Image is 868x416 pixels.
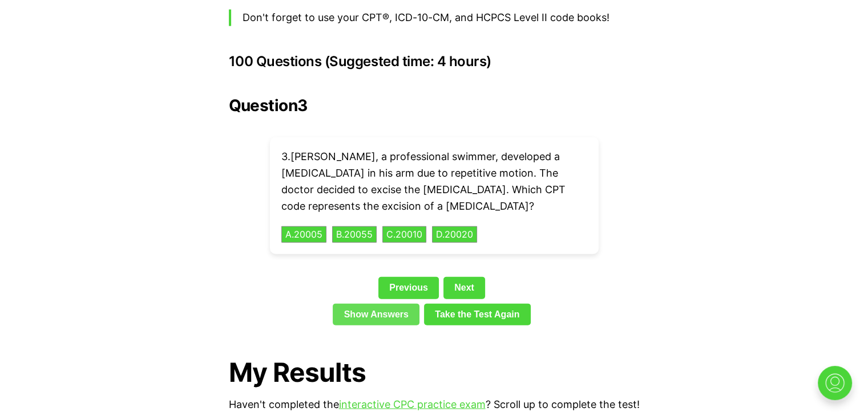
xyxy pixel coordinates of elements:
h2: Question 3 [229,96,640,115]
a: Take the Test Again [424,304,531,325]
h1: My Results [229,357,640,388]
p: 3 . [PERSON_NAME], a professional swimmer, developed a [MEDICAL_DATA] in his arm due to repetitiv... [281,149,587,214]
p: Haven't completed the ? Scroll up to complete the test! [229,397,640,413]
a: interactive CPC practice exam [339,398,486,410]
button: D.20020 [432,226,477,243]
a: Next [443,277,485,299]
iframe: portal-trigger [808,360,868,416]
button: C.20010 [382,226,426,243]
a: Previous [378,277,439,299]
button: A.20005 [281,226,326,243]
button: B.20055 [332,226,377,243]
h3: 100 Questions (Suggested time: 4 hours) [229,54,640,70]
a: Show Answers [333,304,419,325]
blockquote: Don't forget to use your CPT®, ICD-10-CM, and HCPCS Level II code books! [229,10,640,26]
